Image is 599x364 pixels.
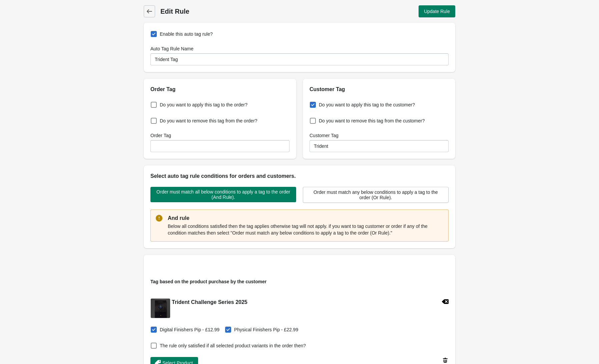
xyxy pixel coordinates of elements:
span: Do you want to apply this tag to the order? [160,101,247,108]
span: Tag based on the product purchase by the customer [150,279,266,284]
span: The rule only satisfied if all selected product variants in the order then? [160,342,306,349]
h2: Trident Challenge Series 2025 [172,298,247,306]
span: Do you want to remove this tag from the order? [160,117,257,124]
span: Physical Finishers Pip - £22.99 [234,326,298,333]
h2: Order Tag [150,85,289,93]
button: Update Rule [419,5,455,17]
h2: Select auto tag rule conditions for orders and customers. [150,172,449,180]
span: Update Rule [424,9,450,14]
label: Auto Tag Rule Name [150,45,193,52]
span: Order must match any below conditions to apply a tag to the order (Or Rule). [309,190,443,200]
h2: Customer Tag [310,85,449,93]
span: Order must match all below conditions to apply a tag to the order (And Rule). [156,189,291,200]
p: And rule [168,214,443,222]
label: Customer Tag [310,132,339,139]
span: Do you want to remove this tag from the customer? [319,117,425,124]
p: Below all conditions satisfied then the tag applies otherwise tag will not apply. if you want to ... [168,223,443,236]
button: Order must match all below conditions to apply a tag to the order (And Rule). [150,187,296,202]
span: Digital Finishers Pip - £12.99 [160,326,219,333]
span: Enable this auto tag rule? [160,31,213,37]
label: Order Tag [150,132,171,139]
span: Do you want to apply this tag to the customer? [319,101,415,108]
button: Order must match any below conditions to apply a tag to the order (Or Rule). [303,187,449,203]
h1: Edit Rule [160,7,298,16]
img: pip-pack-seals.jpg [151,299,170,318]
